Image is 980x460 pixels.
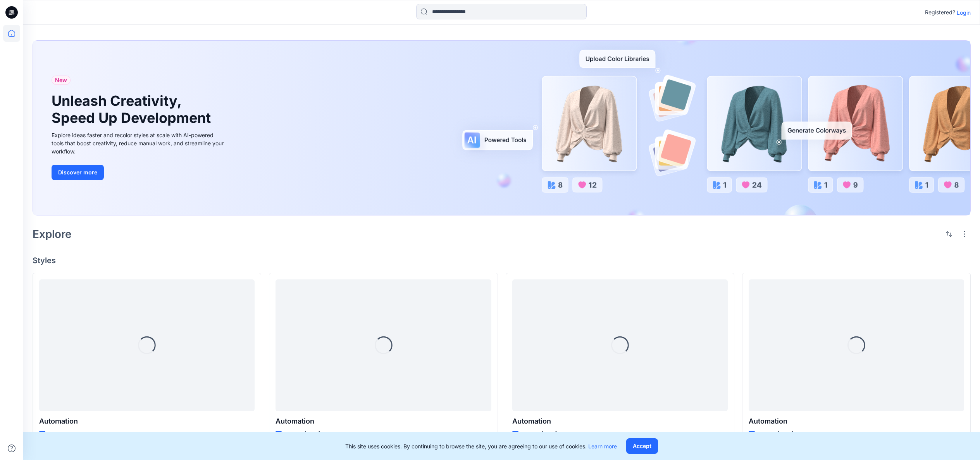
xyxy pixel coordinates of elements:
h4: Styles [33,256,971,265]
h1: Unleash Creativity, Speed Up Development [52,93,214,126]
button: Accept [626,438,658,454]
button: Discover more [52,165,104,180]
h2: Explore [33,228,72,240]
p: Automation [512,416,728,427]
div: Explore ideas faster and recolor styles at scale with AI-powered tools that boost creativity, red... [52,131,226,155]
p: Automation [749,416,964,427]
p: Updated a day ago [48,430,90,438]
p: Automation [276,416,491,427]
p: Automation [39,416,255,427]
p: Updated [DATE] [285,430,320,438]
a: Learn more [588,443,617,450]
p: Updated [DATE] [758,430,793,438]
p: Updated [DATE] [522,430,557,438]
p: Registered? [925,8,955,17]
p: This site uses cookies. By continuing to browse the site, you are agreeing to our use of cookies. [345,442,617,450]
a: Discover more [52,165,226,180]
span: New [55,76,67,85]
p: Login [957,9,971,17]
